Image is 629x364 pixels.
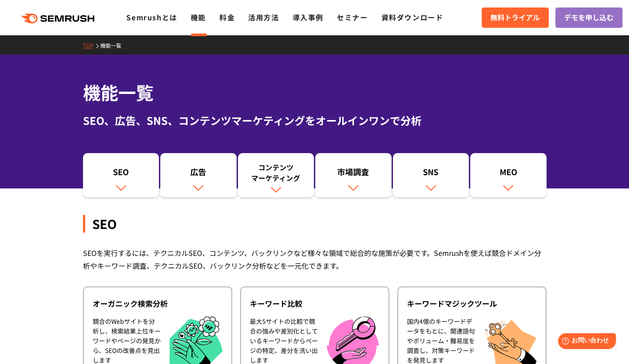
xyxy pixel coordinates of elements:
div: SNS [397,166,465,181]
a: セミナー [337,12,368,23]
a: 市場調査 [315,153,392,197]
div: SEO [83,215,546,233]
a: 活用方法 [248,12,279,23]
div: キーワードマジックツール [407,298,537,309]
a: 導入事例 [293,12,324,23]
div: SEO [87,166,155,181]
div: キーワード比較 [250,298,380,309]
div: 市場調査 [320,166,387,181]
a: コンテンツマーケティング [238,153,314,197]
div: SEO、広告、SNS、コンテンツマーケティングをオールインワンで分析 [83,113,546,128]
div: コンテンツ マーケティング [242,162,310,183]
span: 無料トライアル [490,12,540,23]
a: デモを申し込む [555,8,622,28]
a: 料金 [219,12,235,23]
a: 無料トライアル [482,8,549,28]
a: TOP [83,41,100,49]
a: SNS [393,153,469,197]
a: 機能 [191,12,206,23]
span: デモを申し込む [564,12,614,23]
a: SEO [83,153,159,197]
a: Semrushとは [126,12,177,23]
h1: 機能一覧 [83,79,546,105]
a: 資料ダウンロード [381,12,443,23]
a: 機能一覧 [100,41,128,49]
div: SEOを実行するには、テクニカルSEO、コンテンツ、バックリンクなど様々な領域で総合的な施策が必要です。Semrushを使えば競合ドメイン分析やキーワード調査、テクニカルSEO、バックリンク分析... [83,247,546,272]
div: 広告 [165,166,232,181]
div: MEO [475,166,542,181]
iframe: Help widget launcher [550,330,619,354]
div: オーガニック検索分析 [93,298,222,309]
a: MEO [470,153,546,197]
a: 広告 [160,153,237,197]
